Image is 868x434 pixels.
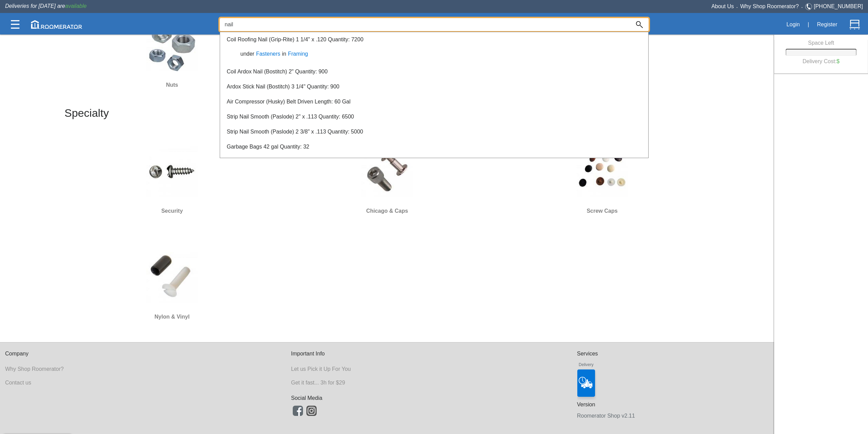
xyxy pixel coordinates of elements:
a: About Us [711,3,734,9]
span: Deliveries for [DATE] are [5,3,87,9]
span: in [282,51,286,57]
a: Ardox Stick Nail (Bostitch) 3 1/4" Quantity: 900 [227,84,339,89]
span: available [65,3,87,9]
a: Garbage Bags 42 gal Quantity: 32 [227,144,309,150]
img: Search_Icon.svg [636,21,643,28]
a: Why Shop Roomerator? [740,3,799,9]
a: [PHONE_NUMBER] [814,3,863,9]
span: • [734,6,740,9]
div: | [804,17,813,32]
a: Coil Roofing Nail (Grip-Rite) 1 1/4" x .120 Quantity: 7200 [227,37,364,42]
a: Strip Nail Smooth (Paslode) 2" x .113 Quantity: 6500 [227,114,354,120]
input: Search...? [220,18,630,31]
a: Framing [286,51,310,57]
a: Fasteners [254,51,282,57]
img: roomerator-logo.svg [31,20,82,29]
a: Air Compressor (Husky) Belt Driven Length: 60 Gal [227,99,351,104]
button: Register [813,17,841,32]
img: Cart.svg [850,19,860,30]
img: Telephone.svg [805,2,814,11]
span: • [799,6,805,9]
a: Strip Nail Smooth (Paslode) 2 3/8" x .113 Quantity: 5000 [227,129,363,135]
label: under [237,50,255,58]
a: Coil Ardox Nail (Bostitch) 2" Quantity: 900 [227,69,328,74]
img: Categories.svg [11,20,19,29]
button: Login [783,17,804,32]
